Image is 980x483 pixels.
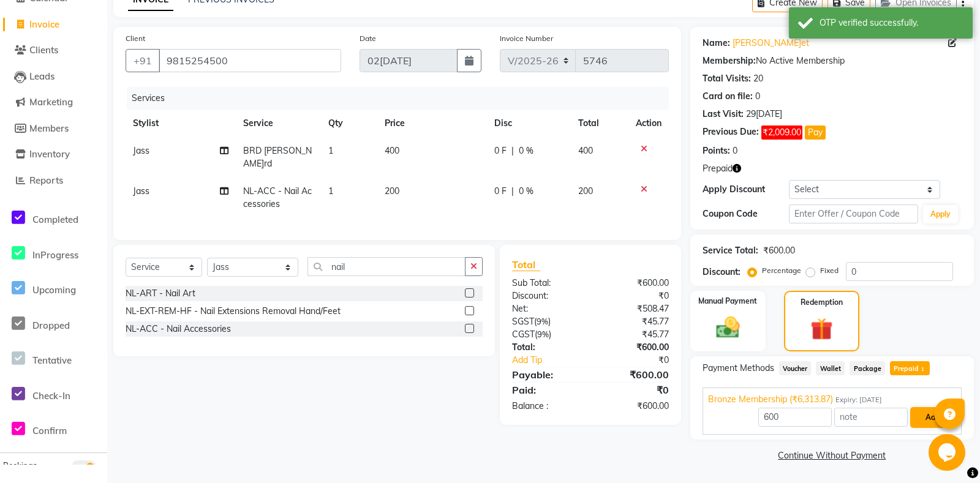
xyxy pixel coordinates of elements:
div: Points: [703,144,730,157]
a: Reports [3,174,104,188]
th: Service [236,110,321,137]
th: Action [628,110,669,137]
span: 9% [537,329,549,339]
span: Package [850,361,885,375]
div: ₹600.00 [590,277,678,290]
div: ₹0 [590,383,678,397]
div: ₹0 [605,354,678,367]
div: ₹45.77 [590,315,678,328]
input: note [834,408,908,427]
span: 0 F [494,144,507,157]
span: Dropped [32,320,70,331]
button: +91 [126,49,160,72]
span: 0 % [519,185,533,198]
a: Inventory [3,148,104,162]
span: Expiry: [DATE] [835,395,882,405]
button: Pay [805,125,826,140]
a: Marketing [3,95,104,110]
span: Upcoming [32,284,76,296]
div: Service Total: [703,244,758,257]
th: Disc [487,110,571,137]
a: Members [3,122,104,136]
span: CGST [512,329,535,340]
div: Sub Total: [503,277,590,290]
div: OTP verified successfully. [820,17,963,29]
span: Leads [29,70,55,82]
span: Invoice [29,18,59,30]
div: Total Visits: [703,72,751,85]
th: Total [571,110,628,137]
label: Fixed [820,265,839,276]
span: InProgress [32,249,78,261]
div: 29[DATE] [746,108,782,121]
span: Voucher [779,361,812,375]
div: ₹508.47 [590,302,678,315]
div: Total: [503,341,590,354]
div: NL-ART - Nail Art [126,287,195,300]
input: Amount [758,408,832,427]
a: Leads [3,70,104,84]
span: Prepaid [890,361,930,375]
input: Enter Offer / Coupon Code [789,204,919,223]
label: Client [126,33,145,44]
span: Jass [133,145,149,156]
iframe: chat widget [929,434,968,471]
label: Invoice Number [500,33,553,44]
div: Payable: [503,367,590,382]
button: Add [910,407,955,428]
div: ₹600.00 [763,244,795,257]
span: Clients [29,44,58,56]
div: Balance : [503,400,590,413]
div: ₹0 [590,290,678,302]
span: 9% [537,316,548,326]
div: Paid: [503,383,590,397]
span: Members [29,122,69,134]
div: Services [127,87,678,110]
span: Bronze Membership (₹6,313.87) [708,393,833,406]
span: 0 % [519,144,533,157]
div: No Active Membership [703,54,962,67]
span: Tentative [32,354,72,366]
span: NL-ACC - Nail Accessories [243,185,312,209]
div: Coupon Code [703,208,789,220]
span: 200 [385,185,399,197]
div: Last Visit: [703,108,744,121]
span: 1 [328,145,333,156]
th: Qty [321,110,377,137]
span: 200 [578,185,593,197]
div: Membership: [703,54,756,67]
div: Discount: [703,266,741,279]
div: Card on file: [703,90,753,103]
span: Confirm [32,425,67,436]
span: Inventory [29,148,70,160]
a: Invoice [3,18,104,32]
img: _gift.svg [804,315,840,343]
a: [PERSON_NAME]et [733,37,809,50]
div: Apply Discount [703,183,789,196]
div: ₹600.00 [590,367,678,382]
span: Jass [133,185,149,197]
input: Search by Name/Mobile/Email/Code [159,49,341,72]
span: Bookings [3,460,37,470]
label: Manual Payment [698,296,757,307]
span: Check-In [32,390,70,402]
span: Payment Methods [703,362,774,375]
span: 1 [328,185,333,197]
div: ₹600.00 [590,341,678,354]
label: Percentage [762,265,801,276]
a: Add Tip [503,354,605,367]
div: 0 [755,90,760,103]
label: Redemption [801,297,843,308]
span: Total [512,258,540,271]
div: NL-EXT-REM-HF - Nail Extensions Removal Hand/Feet [126,305,341,318]
span: 0 F [494,185,507,198]
a: Continue Without Payment [693,449,971,462]
label: Date [360,33,376,44]
div: 0 [733,144,737,157]
div: 20 [753,72,763,85]
button: Apply [923,205,958,223]
th: Price [377,110,487,137]
a: Clients [3,43,104,58]
th: Stylist [126,110,236,137]
span: 400 [385,145,399,156]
